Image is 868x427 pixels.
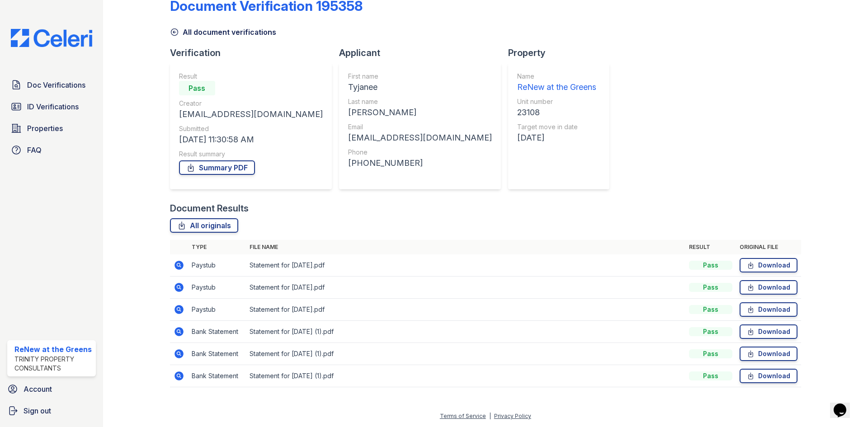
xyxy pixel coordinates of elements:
[517,106,596,119] div: 23108
[348,106,492,119] div: [PERSON_NAME]
[348,131,492,144] div: [EMAIL_ADDRESS][DOMAIN_NAME]
[489,413,491,419] div: |
[4,29,99,47] img: CE_Logo_Blue-a8612792a0a2168367f1c8372b55b34899dd931a85d93a1a3d3e32e68fde9ad4.png
[179,160,255,175] a: Summary PDF
[188,240,246,254] th: Type
[689,349,732,358] div: Pass
[188,343,246,365] td: Bank Statement
[7,76,96,94] a: Doc Verifications
[740,258,797,272] a: Download
[517,81,596,94] div: ReNew at the Greens
[440,413,486,419] a: Terms of Service
[27,123,63,134] span: Properties
[179,81,215,95] div: Pass
[179,99,323,108] div: Creator
[27,101,79,112] span: ID Verifications
[517,131,596,144] div: [DATE]
[740,347,797,361] a: Download
[188,321,246,343] td: Bank Statement
[348,122,492,131] div: Email
[689,327,732,336] div: Pass
[170,27,276,38] a: All document verifications
[830,391,859,418] iframe: chat widget
[689,261,732,270] div: Pass
[7,119,96,137] a: Properties
[517,122,596,131] div: Target move in date
[740,324,797,339] a: Download
[348,157,492,169] div: [PHONE_NUMBER]
[348,72,492,81] div: First name
[188,277,246,299] td: Paystub
[188,254,246,277] td: Paystub
[170,218,238,233] a: All originals
[246,240,685,254] th: File name
[348,97,492,106] div: Last name
[246,254,685,277] td: Statement for [DATE].pdf
[740,280,797,295] a: Download
[246,299,685,321] td: Statement for [DATE].pdf
[517,72,596,94] a: Name ReNew at the Greens
[179,150,323,159] div: Result summary
[689,371,732,380] div: Pass
[27,145,42,155] span: FAQ
[24,405,51,416] span: Sign out
[740,369,797,383] a: Download
[339,47,508,59] div: Applicant
[14,355,92,373] div: Trinity Property Consultants
[188,365,246,387] td: Bank Statement
[517,97,596,106] div: Unit number
[7,98,96,116] a: ID Verifications
[348,81,492,94] div: Tyjanee
[188,299,246,321] td: Paystub
[27,80,85,90] span: Doc Verifications
[179,133,323,146] div: [DATE] 11:30:58 AM
[179,108,323,121] div: [EMAIL_ADDRESS][DOMAIN_NAME]
[170,202,249,215] div: Document Results
[246,321,685,343] td: Statement for [DATE] (1).pdf
[508,47,617,59] div: Property
[4,380,99,398] a: Account
[7,141,96,159] a: FAQ
[740,302,797,317] a: Download
[246,343,685,365] td: Statement for [DATE] (1).pdf
[170,47,339,59] div: Verification
[689,305,732,314] div: Pass
[348,148,492,157] div: Phone
[689,283,732,292] div: Pass
[179,72,323,81] div: Result
[4,402,99,420] a: Sign out
[736,240,801,254] th: Original file
[246,365,685,387] td: Statement for [DATE] (1).pdf
[179,124,323,133] div: Submitted
[14,344,92,355] div: ReNew at the Greens
[517,72,596,81] div: Name
[246,277,685,299] td: Statement for [DATE].pdf
[24,384,52,394] span: Account
[685,240,736,254] th: Result
[494,413,531,419] a: Privacy Policy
